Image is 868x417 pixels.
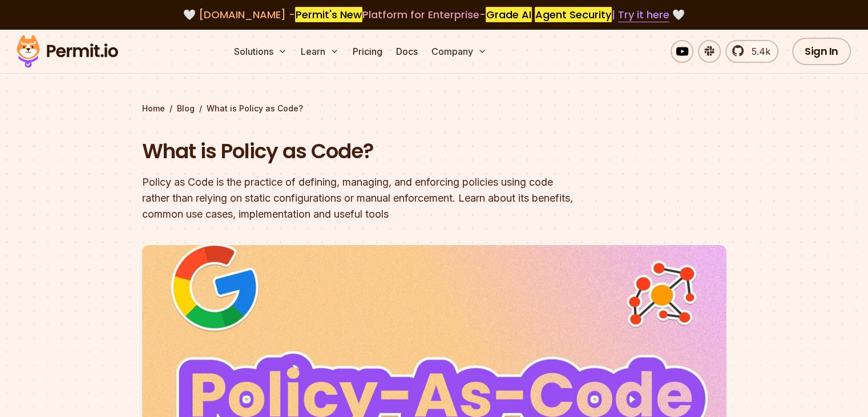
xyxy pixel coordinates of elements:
a: Pricing [348,40,387,63]
a: Docs [391,40,422,63]
a: 5.4k [725,40,778,63]
h1: What is Policy as Code? [142,137,580,166]
span: 🤍 [183,7,196,22]
span: Try it here [618,7,669,22]
button: Solutions [229,40,292,63]
a: Home [142,103,165,114]
img: Permit logo [11,32,123,71]
a: Sign In [792,38,851,65]
span: / [169,103,172,114]
span: [DOMAIN_NAME] - Platform for Enterprise- | [199,7,615,22]
span: Blog [177,103,195,113]
button: Learn [296,40,344,63]
span: 5.4k [745,45,770,58]
a: Try it here [618,7,669,22]
span: 🤍 [672,7,685,22]
a: Blog [177,103,195,114]
span: Permit's New [295,7,362,22]
span: / [199,103,202,114]
span: Home [142,103,165,113]
span: Agent Security [535,7,612,22]
button: Company [427,40,491,63]
span: Grade AI [486,7,532,22]
div: Policy as Code is the practice of defining, managing, and enforcing policies using code rather th... [142,174,580,222]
